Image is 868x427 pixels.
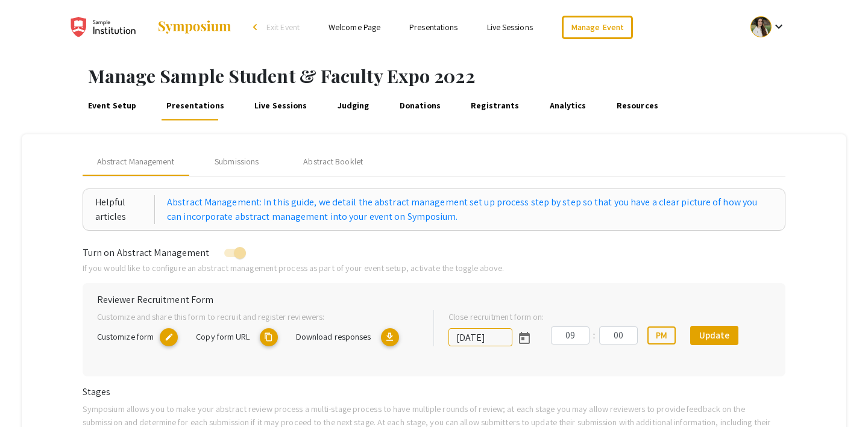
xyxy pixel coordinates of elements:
mat-icon: copy URL [260,328,278,346]
button: PM [647,326,676,344]
span: Customize form [97,331,154,342]
mat-icon: copy URL [160,328,178,346]
button: Open calendar [512,326,536,350]
span: Abstract Management [97,155,174,168]
p: Customize and share this form to recruit and register reviewers: [97,310,414,323]
iframe: Chat [9,373,51,418]
div: : [590,328,599,343]
span: Turn on Abstract Management [83,246,210,259]
input: Minutes [599,326,638,344]
div: Submissions [215,155,259,168]
span: Copy form URL [196,331,250,342]
a: Presentations [409,22,458,33]
a: Event Setup [86,92,138,120]
button: Update [690,326,738,345]
a: Judging [335,92,371,120]
img: Sample Student & Faculty Expo 2022 [69,12,145,42]
a: Abstract Management: In this guide, we detail the abstract management set up process step by step... [167,195,773,224]
div: Abstract Booklet [303,155,363,168]
h6: Reviewer Recruitment Form [97,294,771,305]
button: Expand account dropdown [738,13,799,40]
input: Hours [551,326,590,344]
span: Download responses [296,331,371,342]
a: Resources [614,92,660,120]
mat-icon: Expand account dropdown [772,19,786,34]
h1: Manage Sample Student & Faculty Expo 2022 [88,65,868,87]
p: If you would like to configure an abstract management process as part of your event setup, activa... [83,261,785,275]
a: Sample Student & Faculty Expo 2022 [69,12,232,42]
a: Live Sessions [253,92,310,120]
a: Presentations [165,92,227,120]
div: arrow_back_ios [253,23,260,31]
a: Registrants [469,92,521,120]
img: Symposium by ForagerOne [157,20,232,34]
span: Exit Event [266,22,300,33]
h6: Stages [83,386,785,397]
label: Close recruitment form on: [448,310,544,323]
a: Analytics [547,92,588,120]
mat-icon: Export responses [381,328,399,346]
div: Helpful articles [95,195,155,224]
a: Manage Event [562,16,633,39]
a: Welcome Page [329,22,380,33]
a: Donations [397,92,442,120]
a: Live Sessions [487,22,533,33]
